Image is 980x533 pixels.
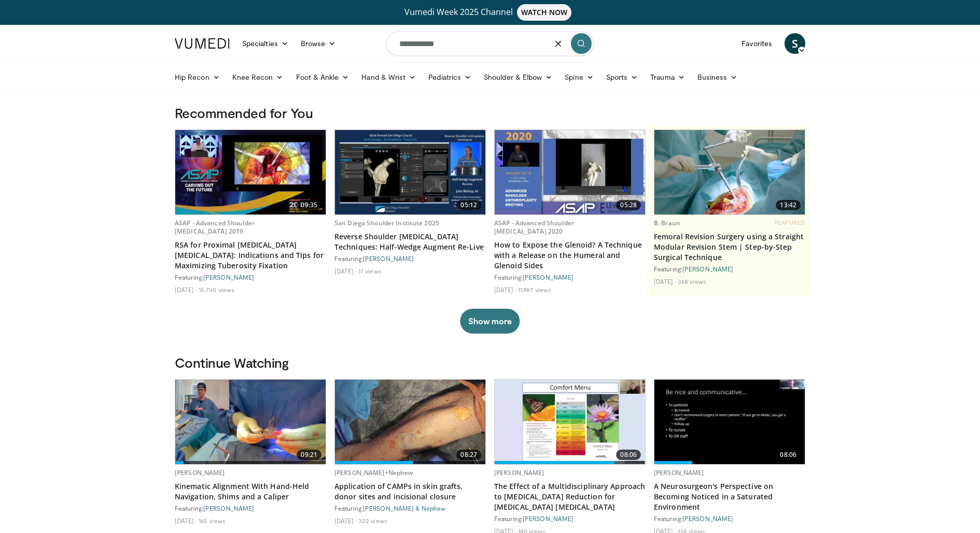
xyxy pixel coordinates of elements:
[456,450,481,460] span: 08:27
[654,130,805,214] a: 13:42
[334,254,486,263] div: Featuring:
[456,200,481,210] span: 05:12
[691,67,744,88] a: Business
[776,450,801,460] span: 08:06
[654,130,805,214] img: 4275ad52-8fa6-4779-9598-00e5d5b95857.620x360_q85_upscale.jpg
[297,200,321,210] span: 09:35
[785,33,805,54] a: S
[175,105,805,121] h3: Recommended for You
[616,200,641,210] span: 05:28
[175,380,326,464] img: 9f51b2c4-c9cd-41b9-914c-73975758001a.620x360_q85_upscale.jpg
[654,219,680,227] a: B. Braun
[422,67,478,88] a: Pediatrics
[682,265,733,272] a: [PERSON_NAME]
[644,67,691,88] a: Trauma
[175,481,326,502] a: Kinematic Alignment With Hand-Held Navigation, Shims and a Caliper
[199,285,234,294] li: 15,730 views
[654,265,805,273] div: Featuring:
[654,514,805,523] div: Featuring:
[175,219,255,236] a: ASAP - Advanced Shoulder [MEDICAL_DATA] 2019
[176,4,804,21] a: Vumedi Week 2025 ChannelWATCH NOW
[175,285,197,294] li: [DATE]
[682,515,733,522] a: [PERSON_NAME]
[776,200,801,210] span: 13:42
[517,4,572,21] span: WATCH NOW
[495,380,645,464] a: 08:06
[169,67,226,88] a: Hip Recon
[654,468,704,477] a: [PERSON_NAME]
[616,450,641,460] span: 08:06
[290,67,356,88] a: Foot & Ankle
[494,468,544,477] a: [PERSON_NAME]
[678,277,706,285] li: 368 views
[494,240,646,271] a: How to Expose the Glenoid? A Technique with a Release on the Humeral and Glenoid Sides
[495,130,645,214] img: 56a87972-5145-49b8-a6bd-8880e961a6a7.620x360_q85_upscale.jpg
[363,505,445,512] a: [PERSON_NAME] & Nephew
[600,67,645,88] a: Sports
[654,380,805,464] img: 7b5702bf-8faf-43ce-ad71-be78ee008967.620x360_q85_upscale.jpg
[334,504,486,512] div: Featuring:
[523,273,573,281] a: [PERSON_NAME]
[358,516,387,525] li: 322 views
[654,481,805,512] a: A Neurosurgeon's Perspective on Becoming Noticed in a Saturated Environment
[654,232,805,263] a: Femoral Revision Surgery using a Straight Modular Revision Stem | Step-by-Step Surgical Technique
[558,67,599,88] a: Spine
[494,219,574,236] a: ASAP - Advanced Shoulder [MEDICAL_DATA] 2020
[495,380,645,464] img: 1dd0ed09-ac07-4064-8f61-9a0e790be62f.620x360_q85_upscale.jpg
[199,516,226,525] li: 165 views
[775,219,805,226] span: FEATURED
[735,33,778,54] a: Favorites
[175,273,326,281] div: Featuring:
[518,285,551,294] li: 11,987 views
[494,285,516,294] li: [DATE]
[175,380,326,464] a: 09:21
[203,505,254,512] a: [PERSON_NAME]
[335,380,485,464] img: bb9168ea-238b-43e8-a026-433e9a802a61.620x360_q85_upscale.jpg
[335,130,485,214] img: 04ab4792-be95-4d15-abaa-61dd869f3458.620x360_q85_upscale.jpg
[175,516,197,525] li: [DATE]
[460,309,520,334] button: Show more
[358,267,382,275] li: 17 views
[334,267,357,275] li: [DATE]
[175,354,805,371] h3: Continue Watching
[494,514,646,523] div: Featuring:
[494,481,646,512] a: The Effect of a Multidisciplinary Approach to [MEDICAL_DATA] Reduction for [MEDICAL_DATA] [MEDICA...
[175,130,326,214] img: 53f6b3b0-db1e-40d0-a70b-6c1023c58e52.620x360_q85_upscale.jpg
[386,31,594,56] input: Search topics, interventions
[523,515,573,522] a: [PERSON_NAME]
[175,468,225,477] a: [PERSON_NAME]
[335,380,485,464] a: 08:27
[334,516,357,525] li: [DATE]
[175,504,326,512] div: Featuring:
[236,33,295,54] a: Specialties
[175,240,326,271] a: RSA for Proximal [MEDICAL_DATA] [MEDICAL_DATA]: Indications and Tips for Maximizing Tuberosity Fi...
[297,450,321,460] span: 09:21
[334,481,486,502] a: Application of CAMPs in skin grafts, donor sites and incisional closure
[334,219,439,227] a: San Diego Shoulder Institute 2025
[495,130,645,214] a: 05:28
[334,468,413,477] a: [PERSON_NAME]+Nephew
[478,67,558,88] a: Shoulder & Elbow
[654,380,805,464] a: 08:06
[226,67,290,88] a: Knee Recon
[175,38,230,49] img: VuMedi Logo
[334,232,486,252] a: Reverse Shoulder [MEDICAL_DATA] Techniques: Half-Wedge Augment Re-Live
[295,33,342,54] a: Browse
[363,255,414,262] a: [PERSON_NAME]
[175,130,326,214] a: 09:35
[494,273,646,281] div: Featuring:
[203,273,254,281] a: [PERSON_NAME]
[654,277,676,285] li: [DATE]
[355,67,422,88] a: Hand & Wrist
[335,130,485,214] a: 05:12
